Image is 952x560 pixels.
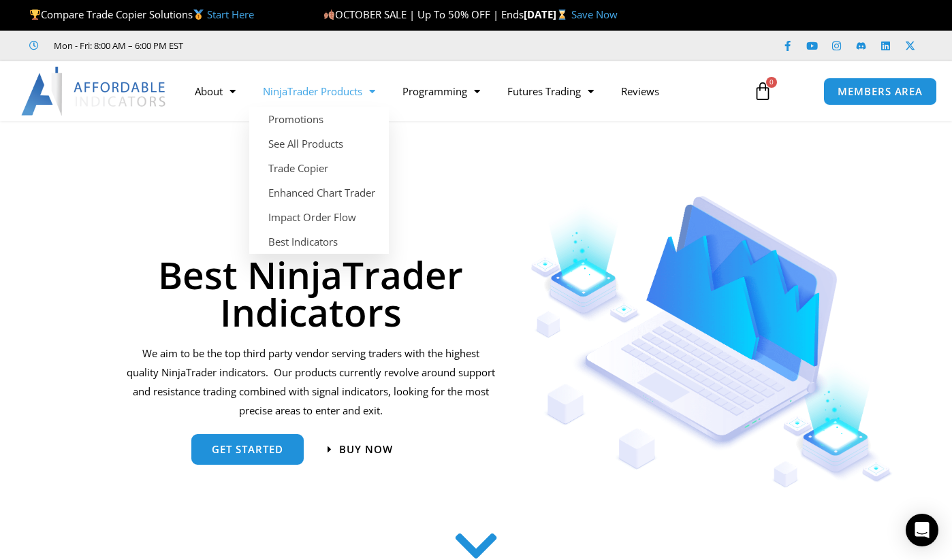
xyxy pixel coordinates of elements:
img: ⌛ [557,10,567,20]
strong: [DATE] [524,7,571,21]
a: Impact Order Flow [249,205,389,229]
a: See All Products [249,131,389,156]
img: 🍂 [324,10,334,20]
a: Enhanced Chart Trader [249,180,389,205]
a: Futures Trading [494,76,607,107]
a: Reviews [607,76,673,107]
div: Open Intercom Messenger [906,514,938,546]
a: Start Here [207,7,254,21]
a: Programming [389,76,494,107]
a: Buy now [328,444,393,455]
a: NinjaTrader Products [249,76,389,107]
span: Buy now [339,444,393,455]
span: Compare Trade Copier Solutions [29,7,254,21]
span: OCTOBER SALE | Up To 50% OFF | Ends [323,7,524,21]
span: get started [212,444,283,455]
a: About [181,76,249,107]
nav: Menu [181,76,743,107]
ul: NinjaTrader Products [249,107,389,254]
img: Indicators 1 | Affordable Indicators – NinjaTrader [530,196,893,488]
a: get started [191,434,304,465]
a: MEMBERS AREA [823,78,937,105]
span: 0 [766,77,777,88]
p: We aim to be the top third party vendor serving traders with the highest quality NinjaTrader indi... [126,344,496,420]
a: Save Now [571,7,618,21]
img: 🥇 [193,10,204,20]
img: LogoAI | Affordable Indicators – NinjaTrader [21,67,168,116]
span: MEMBERS AREA [838,86,923,97]
h1: Best NinjaTrader Indicators [126,256,496,331]
span: Mon - Fri: 8:00 AM – 6:00 PM EST [50,37,183,54]
a: 0 [733,71,793,111]
a: Best Indicators [249,229,389,254]
img: 🏆 [30,10,40,20]
a: Promotions [249,107,389,131]
a: Trade Copier [249,156,389,180]
iframe: Customer reviews powered by Trustpilot [202,39,407,52]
